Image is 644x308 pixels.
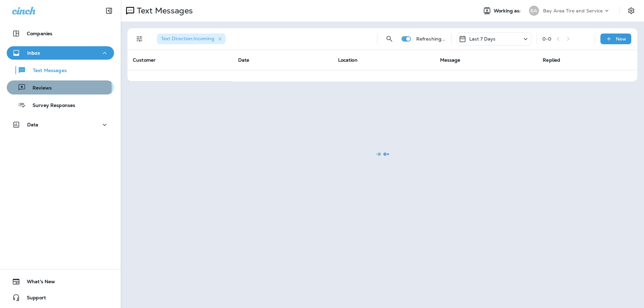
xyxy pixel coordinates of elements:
[7,98,114,112] button: Survey Responses
[7,80,114,95] button: Reviews
[7,275,114,288] button: What's New
[20,295,46,303] span: Support
[7,27,114,40] button: Companies
[27,31,52,36] p: Companies
[616,36,626,42] p: New
[7,46,114,60] button: Inbox
[26,103,75,109] p: Survey Responses
[20,279,55,287] span: What's New
[27,122,39,127] p: Data
[26,68,67,74] p: Text Messages
[7,118,114,131] button: Data
[7,63,114,77] button: Text Messages
[7,291,114,304] button: Support
[26,85,52,91] p: Reviews
[27,50,40,56] p: Inbox
[100,4,118,17] button: Collapse Sidebar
